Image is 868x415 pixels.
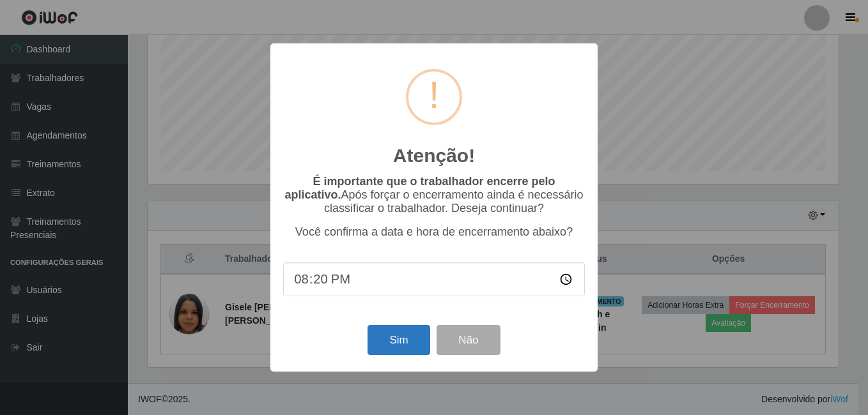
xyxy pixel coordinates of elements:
h2: Atenção! [393,144,475,167]
button: Não [437,325,500,355]
b: É importante que o trabalhador encerre pelo aplicativo. [284,175,555,201]
p: Você confirma a data e hora de encerramento abaixo? [283,225,585,239]
p: Após forçar o encerramento ainda é necessário classificar o trabalhador. Deseja continuar? [283,175,585,215]
button: Sim [368,325,430,355]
